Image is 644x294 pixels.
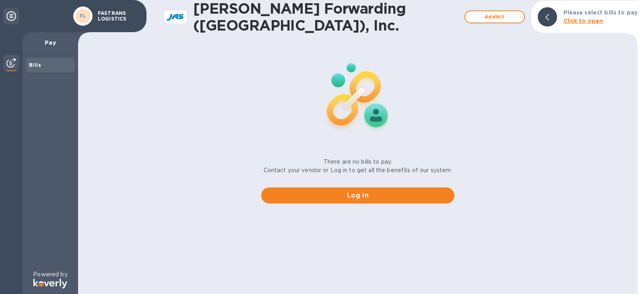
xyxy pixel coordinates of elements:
b: Bills [29,62,41,68]
img: Logo [33,279,67,288]
span: Log in [268,191,448,200]
button: Log in [261,187,454,204]
p: There are no bills to pay. Contact your vendor or Log in to get all the benefits of our system. [264,158,452,175]
b: Please select bills to pay [563,9,638,16]
p: Powered by [33,270,67,279]
b: Click to open [563,18,603,24]
button: Addbill [464,10,525,23]
b: FL [80,13,87,19]
p: FASTRANS LOGISTICS [98,10,138,22]
span: Add bill [472,12,518,22]
p: Pay [29,39,72,47]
